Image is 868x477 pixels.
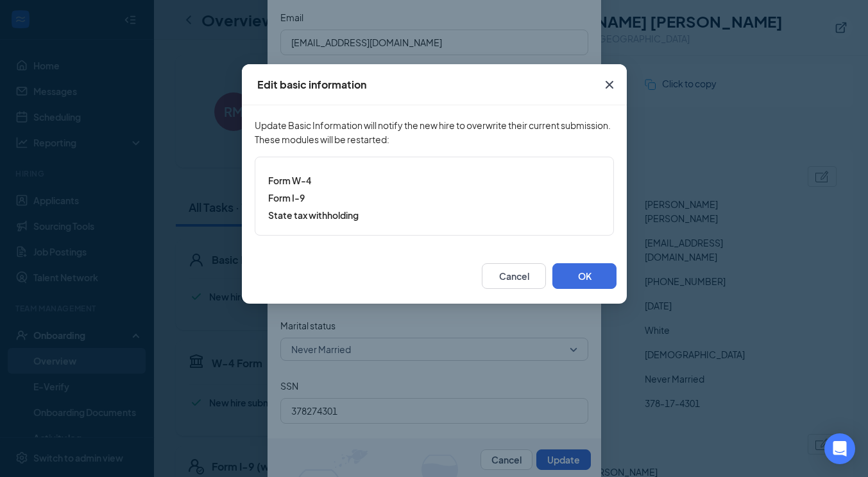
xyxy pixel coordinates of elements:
button: OK [552,263,617,289]
button: Cancel [482,263,546,289]
button: Close [592,64,627,105]
svg: Cross [602,77,617,92]
div: Open Intercom Messenger [824,433,855,464]
span: Form I-9 [268,191,600,205]
span: State tax withholding [268,208,600,222]
span: Form W-4 [268,173,600,187]
span: Update Basic Information will notify the new hire to overwrite their current submission. These mo... [255,118,614,146]
div: Edit basic information [257,78,366,92]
